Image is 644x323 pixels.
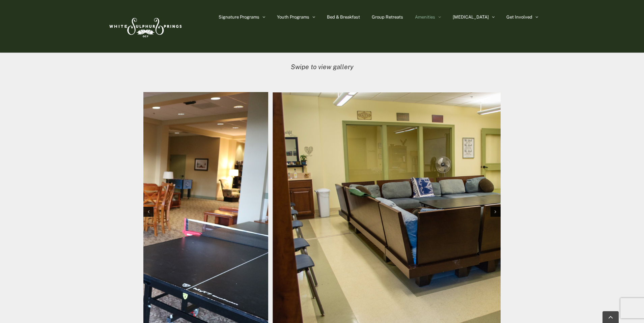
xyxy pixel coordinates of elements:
span: Bed & Breakfast [327,15,360,19]
span: Amenities [415,15,435,19]
img: White Sulphur Springs Logo [106,10,184,42]
span: Youth Programs [277,15,309,19]
em: Swipe to view gallery [291,63,354,70]
div: Next slide [491,207,501,217]
span: Group Retreats [372,15,403,19]
div: Previous slide [143,207,153,217]
span: Get Involved [506,15,532,19]
span: [MEDICAL_DATA] [453,15,489,19]
span: Signature Programs [219,15,259,19]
